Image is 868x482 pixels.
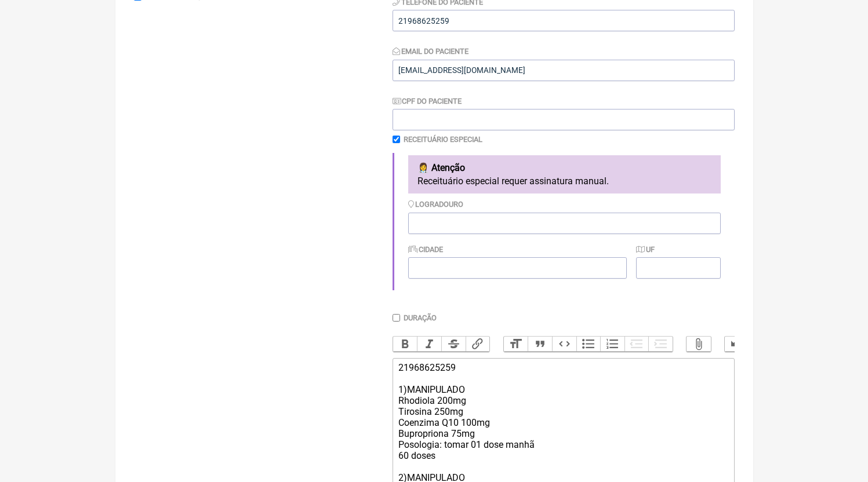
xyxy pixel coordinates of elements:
[636,245,655,254] label: UF
[417,337,441,352] button: Italic
[725,337,749,352] button: Undo
[404,313,437,322] label: Duração
[393,47,469,56] label: Email do Paciente
[441,337,466,352] button: Strikethrough
[504,337,528,352] button: Heading
[600,337,624,352] button: Numbers
[552,337,576,352] button: Code
[624,337,649,352] button: Decrease Level
[404,135,482,144] label: Receituário Especial
[417,176,711,187] p: Receituário especial requer assinatura manual.
[408,245,444,254] label: Cidade
[393,97,462,105] label: CPF do Paciente
[393,337,417,352] button: Bold
[417,162,711,173] h4: 👩‍⚕️ Atenção
[576,337,601,352] button: Bullets
[687,337,711,352] button: Attach Files
[648,337,673,352] button: Increase Level
[466,337,490,352] button: Link
[408,200,464,209] label: Logradouro
[528,337,552,352] button: Quote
